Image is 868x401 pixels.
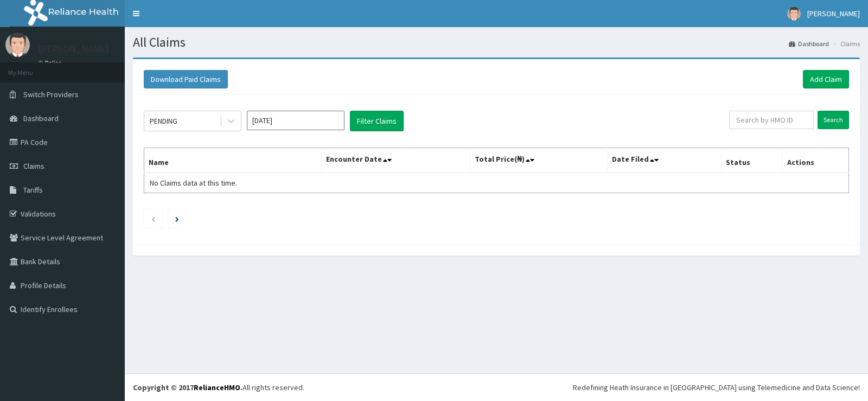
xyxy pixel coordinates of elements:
div: PENDING [150,116,177,126]
th: Encounter Date [322,148,470,173]
strong: Copyright © 2017 . [133,383,242,392]
input: Select Month and Year [247,111,344,130]
span: Switch Providers [23,90,79,99]
span: Dashboard [23,113,59,123]
h1: All Claims [133,35,860,49]
button: Filter Claims [350,111,404,131]
div: Redefining Heath Insurance in [GEOGRAPHIC_DATA] using Telemedicine and Data Science! [573,382,860,393]
span: [PERSON_NAME] [807,9,860,18]
a: Previous page [151,214,156,224]
span: Claims [23,161,44,171]
a: Add Claim [803,70,849,88]
a: Dashboard [789,39,829,48]
img: User Image [5,33,30,57]
th: Date Filed [608,148,722,173]
th: Total Price(₦) [470,148,607,173]
p: [PERSON_NAME] [38,44,109,54]
li: Claims [830,39,860,48]
a: Next page [175,214,179,224]
th: Actions [782,148,848,173]
a: Online [38,59,64,67]
span: Tariffs [23,185,43,195]
img: User Image [787,7,801,21]
a: RelianceHMO [194,383,240,392]
th: Name [144,148,322,173]
input: Search [818,111,849,129]
button: Download Paid Claims [144,70,228,88]
span: No Claims data at this time. [150,178,237,188]
footer: All rights reserved. [125,373,868,401]
input: Search by HMO ID [729,111,814,129]
th: Status [721,148,782,173]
